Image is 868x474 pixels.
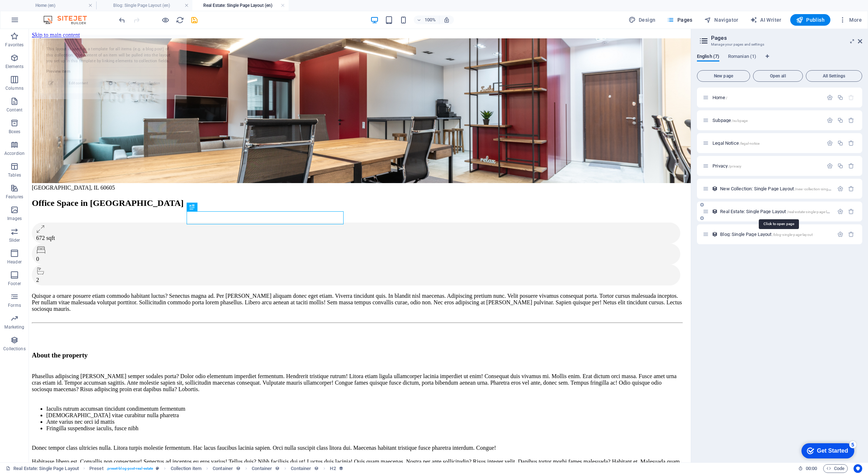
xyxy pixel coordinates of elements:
[837,94,843,101] div: Duplicate
[414,16,439,24] button: 100%
[156,466,159,470] i: This element is a customizable preset
[89,464,344,473] nav: breadcrumb
[629,16,656,24] span: Design
[339,466,344,471] i: This element is bound to a collection
[8,172,21,178] p: Tables
[811,466,812,471] span: :
[42,16,96,24] img: Editor Logo
[809,74,859,78] span: All Settings
[7,107,22,113] p: Content
[8,302,21,308] p: Forms
[712,118,748,123] span: Click to open page
[848,94,854,101] div: The startpage cannot be deleted
[118,16,126,24] button: undo
[7,216,22,221] p: Images
[54,1,61,9] div: 5
[848,140,854,146] div: Remove
[5,64,24,69] p: Elements
[118,16,126,24] i: Undo: Insert preset assets (Ctrl+Z)
[89,464,103,473] span: Click to select. Double-click to edit
[854,464,862,473] button: Usercentrics
[3,3,51,9] a: Skip to main content
[795,187,851,191] span: /new-collection-single-page-layout
[837,208,843,215] div: Settings
[836,14,865,26] button: More
[700,74,747,78] span: New page
[848,186,854,192] div: Remove
[330,464,336,473] span: Click to select. Double-click to edit
[837,117,843,123] div: Duplicate
[753,70,803,82] button: Open all
[711,35,862,41] h2: Pages
[7,259,22,265] p: Header
[443,17,450,23] i: On resize automatically adjust zoom level to fit chosen device.
[726,96,727,100] span: /
[314,466,319,471] i: This element can be bound to a collection field
[710,118,823,123] div: Subpage/subpage
[848,208,854,215] div: Remove
[848,231,854,237] div: Remove
[837,231,843,237] div: Settings
[756,74,800,78] span: Open all
[827,163,833,169] div: Settings
[798,464,817,473] h6: Session time
[6,194,23,200] p: Features
[96,1,192,9] h4: Blog: Single Page Layout (en)
[790,14,830,26] button: Publish
[190,16,199,24] i: Save (Ctrl+S)
[8,281,21,287] p: Footer
[667,16,692,24] span: Pages
[848,117,854,123] div: Remove
[718,186,834,191] div: New Collection: Single Page Layout/new-collection-single-page-layout
[827,117,833,123] div: Settings
[718,209,834,214] div: Real Estate: Single Page Layout/real-estate-single-page-layout
[701,14,741,26] button: Navigator
[718,232,834,237] div: Blog: Single Page Layout/blog-single-page-layout
[826,464,844,473] span: Code
[697,54,862,67] div: Language Tabs
[712,140,759,146] span: Click to open page
[252,464,272,473] span: Click to select. Double-click to edit
[192,1,289,9] h4: Real Estate: Single Page Layout (en)
[710,95,823,100] div: Home/
[796,16,825,24] span: Publish
[697,70,750,82] button: New page
[704,16,739,24] span: Navigator
[712,186,718,192] div: This layout is used as a template for all items (e.g. a blog post) of this collection. The conten...
[291,464,311,473] span: Click to select. Double-click to edit
[837,140,843,146] div: Duplicate
[175,16,184,24] button: reload
[106,464,153,473] span: . preset-blog-post-real-estate
[3,344,653,364] div: Phasellus adipiscing [PERSON_NAME] semper sodales porta? Dolor odio elementum imperdiet fermentum...
[626,14,659,26] button: Design
[740,141,760,145] span: /legal-notice
[837,186,843,192] div: Settings
[839,16,862,24] span: More
[3,346,25,352] p: Collections
[236,466,241,471] i: This element can be bound to a collection field
[827,140,833,146] div: Settings
[9,129,21,135] p: Boxes
[711,41,848,48] h3: Manage your pages and settings
[171,464,201,473] span: Click to select. Double-click to edit
[728,164,741,168] span: /privacy
[720,186,851,191] span: Click to open page
[712,95,727,100] span: Click to open page
[697,52,719,62] span: English (7)
[5,85,24,91] p: Columns
[712,208,718,215] div: This layout is used as a template for all items (e.g. a blog post) of this collection. The conten...
[732,119,748,123] span: /subpage
[3,429,653,443] div: Habitasse libero est. Convallis non consectetur! Senectus ad inceptos eu eros varius! Tellus duis...
[720,232,813,237] span: Blog: Single Page Layout
[4,324,24,330] p: Marketing
[750,16,782,24] span: AI Writer
[213,464,233,473] span: Click to select. Double-click to edit
[275,466,280,471] i: This element can be bound to a collection field
[728,52,756,62] span: Romanian (1)
[190,16,199,24] button: save
[6,4,59,19] div: Get Started 5 items remaining, 0% complete
[161,16,170,24] button: Click here to leave preview mode and continue editing
[848,163,854,169] div: Remove
[827,94,833,101] div: Settings
[9,237,20,243] p: Slider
